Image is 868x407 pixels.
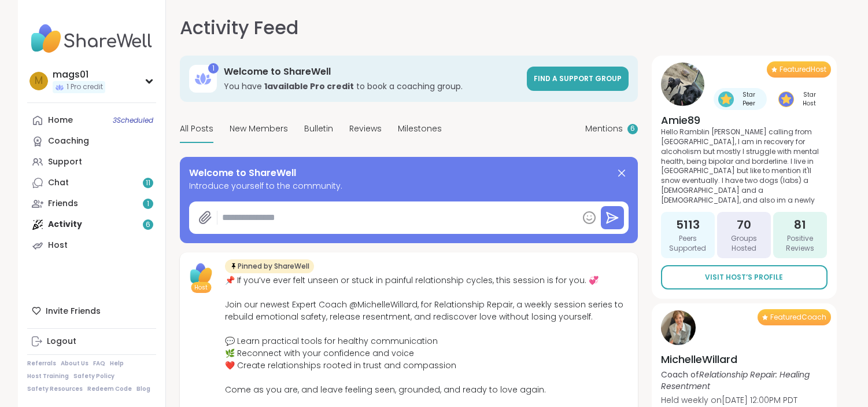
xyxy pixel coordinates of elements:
span: Welcome to ShareWell [189,166,296,180]
a: Logout [27,331,156,352]
a: Support [27,152,156,173]
a: Home3Scheduled [27,110,156,131]
div: Coaching [48,135,89,147]
a: Host Training [27,372,69,380]
p: Coach of [661,369,828,392]
div: Pinned by ShareWell [225,259,314,273]
span: Groups Hosted [722,234,766,254]
img: Amie89 [661,63,704,106]
a: Redeem Code [87,385,132,393]
div: Support [48,156,82,168]
span: 11 [146,178,150,188]
span: Star Peer [736,90,762,108]
h4: MichelleWillard [661,352,828,366]
a: FAQ [93,360,105,368]
div: Home [48,115,73,126]
p: Held weekly on [DATE] 12:00PM PDT [661,394,828,406]
a: Find a support group [527,67,629,91]
img: ShareWell Nav Logo [27,19,156,59]
span: Featured Host [780,65,826,74]
span: Peers Supported [666,234,710,254]
a: Chat11 [27,173,156,193]
div: mags01 [53,68,105,81]
span: Reviews [349,123,382,135]
span: 3 Scheduled [113,116,153,125]
div: 1 [208,63,219,74]
span: Star Host [796,90,823,108]
h3: Welcome to ShareWell [224,65,520,78]
div: Friends [48,198,78,210]
a: About Us [61,360,88,368]
span: 70 [737,217,751,233]
span: 81 [794,217,806,233]
a: Safety Policy [73,372,114,380]
a: Help [110,360,124,368]
span: Mentions [585,123,623,135]
span: Host [194,283,208,292]
a: Visit Host’s Profile [661,265,828,289]
a: Host [27,235,156,256]
img: MichelleWillard [661,310,696,345]
h1: Activity Feed [180,14,298,42]
a: Blog [136,385,150,393]
a: Coaching [27,131,156,152]
span: Visit Host’s Profile [705,272,783,283]
iframe: Spotlight [145,138,154,147]
div: Chat [48,177,69,189]
img: ShareWell [187,259,216,288]
a: Referrals [27,360,56,368]
span: Positive Reviews [778,234,822,254]
span: Introduce yourself to the community. [189,180,629,192]
b: 1 available Pro credit [264,80,354,92]
span: Find a support group [534,74,622,83]
span: m [35,74,43,89]
span: Featured Coach [770,313,826,322]
span: 6 [630,124,635,134]
h4: Amie89 [661,113,828,127]
img: Star Peer [718,91,734,107]
a: Safety Resources [27,385,83,393]
h3: You have to book a coaching group. [224,80,520,92]
span: All Posts [180,123,213,135]
span: 1 Pro credit [67,82,103,92]
span: Milestones [398,123,442,135]
img: Star Host [778,91,794,107]
p: Hello Ramblin [PERSON_NAME] calling from [GEOGRAPHIC_DATA], I am in recovery for alcoholism but m... [661,127,828,205]
i: Relationship Repair: Healing Resentment [661,369,810,392]
span: 5113 [676,217,700,233]
span: Bulletin [304,123,333,135]
span: New Members [230,123,288,135]
div: Host [48,240,68,251]
span: 1 [147,199,149,209]
a: Friends1 [27,193,156,214]
div: Logout [47,336,76,347]
div: Invite Friends [27,300,156,321]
